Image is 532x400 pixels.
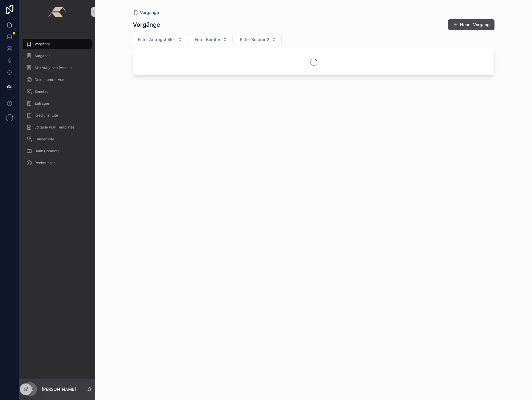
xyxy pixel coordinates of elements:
[23,62,92,73] a: Alle Aufgaben (Admin)
[35,42,51,46] span: Vorgänge
[23,146,92,156] a: Bank Contacts
[19,24,95,176] div: scrollable content
[35,77,68,82] span: Dokumente - Admin
[23,134,92,145] a: Kundenliste
[35,149,59,153] span: Bank Contacts
[23,39,92,49] a: Vorgänge
[448,19,494,30] button: Neuer Vorgang
[23,122,92,133] a: Editable PDF Templates
[240,37,269,43] span: Filter Berater 2
[133,21,160,29] h1: Vorgänge
[35,113,58,118] span: Kreditinstitute
[235,34,282,45] button: Select Button
[35,101,49,106] span: Zuträger
[48,7,66,17] img: App logo
[133,10,159,15] a: Vorgänge
[23,51,92,61] a: Aufgaben
[190,34,233,45] button: Select Button
[23,86,92,97] a: Benutzer
[35,89,50,94] span: Benutzer
[195,37,220,43] span: Filter Berater
[42,386,76,392] p: [PERSON_NAME]
[138,37,175,43] span: Filter Antragsteller
[23,98,92,109] a: Zuträger
[35,125,74,130] span: Editable PDF Templates
[133,34,187,45] button: Select Button
[35,137,54,142] span: Kundenliste
[35,65,72,70] span: Alle Aufgaben (Admin)
[23,110,92,121] a: Kreditinstitute
[23,158,92,168] a: Rechnungen
[35,161,56,165] span: Rechnungen
[23,74,92,85] a: Dokumente - Admin
[140,10,159,15] span: Vorgänge
[35,54,51,58] span: Aufgaben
